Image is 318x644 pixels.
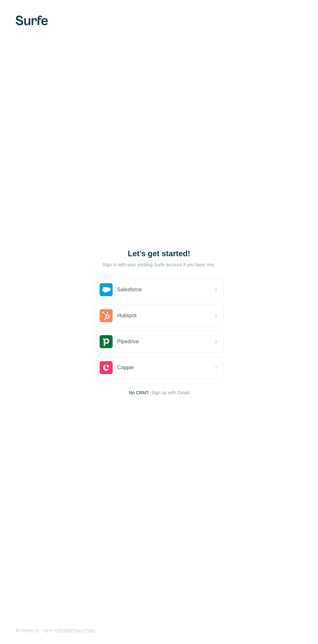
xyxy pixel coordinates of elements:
span: By signing up, I agree to & [16,627,95,633]
span: Salesforce [117,286,142,294]
img: salesforce's logo [100,283,113,296]
a: Terms [57,628,68,633]
span: No CRM? [129,389,149,396]
button: Sign up with Gmail [151,389,189,396]
span: Copper [117,364,134,372]
img: copper's logo [100,361,113,374]
a: Privacy Policy [71,628,95,633]
img: Surfe's logo [16,16,48,25]
p: Sign in with your existing Surfe account if you have one. [103,261,215,268]
span: Hubspot [117,312,137,320]
img: pipedrive's logo [100,335,113,348]
img: hubspot's logo [100,309,113,322]
span: Pipedrive [117,338,139,346]
h1: Let’s get started! [94,248,224,259]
